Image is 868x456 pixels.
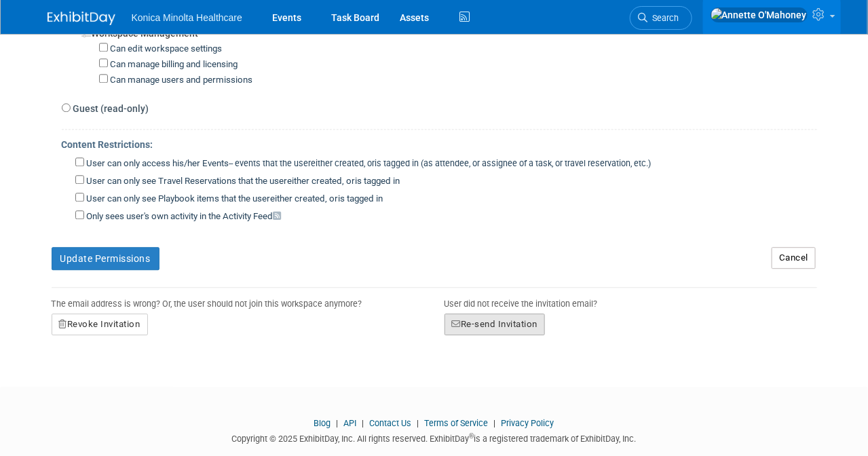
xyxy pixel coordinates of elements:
[425,418,489,428] a: Terms of Service
[648,13,679,23] span: Search
[52,247,159,270] button: Update Permissions
[84,175,400,188] label: User can only see Travel Reservations that the user is tagged in
[445,313,546,335] button: Re-send Invitation
[711,7,808,22] img: Annette O'Mahoney
[84,193,383,206] label: User can only see Playbook items that the user is tagged in
[62,130,817,155] div: Content Restrictions:
[71,102,149,115] label: Guest (read-only)
[445,288,817,313] div: User did not receive the invitation email?
[370,418,412,428] a: Contact Us
[470,432,474,440] sup: ®
[344,418,357,428] a: API
[491,418,499,428] span: |
[108,74,253,87] label: Can manage users and permissions
[414,418,423,428] span: |
[312,158,375,168] span: either created, or
[271,193,339,204] span: either created, or
[48,12,115,25] img: ExhibitDay
[359,418,368,428] span: |
[229,158,652,168] span: -- events that the user is tagged in (as attendee, or assignee of a task, or travel reservation, ...
[314,418,331,428] a: Blog
[52,288,424,313] div: The email address is wrong? Or, the user should not join this workspace anymore?
[333,418,342,428] span: |
[288,176,356,186] span: either created, or
[108,58,238,71] label: Can manage billing and licensing
[108,43,223,56] label: Can edit workspace settings
[84,210,282,223] label: Only sees user's own activity in the Activity Feed
[772,247,816,269] a: Cancel
[502,418,554,428] a: Privacy Policy
[84,157,652,170] label: User can only access his/her Events
[630,6,692,30] a: Search
[132,12,242,23] span: Konica Minolta Healthcare
[52,313,148,335] button: Revoke Invitation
